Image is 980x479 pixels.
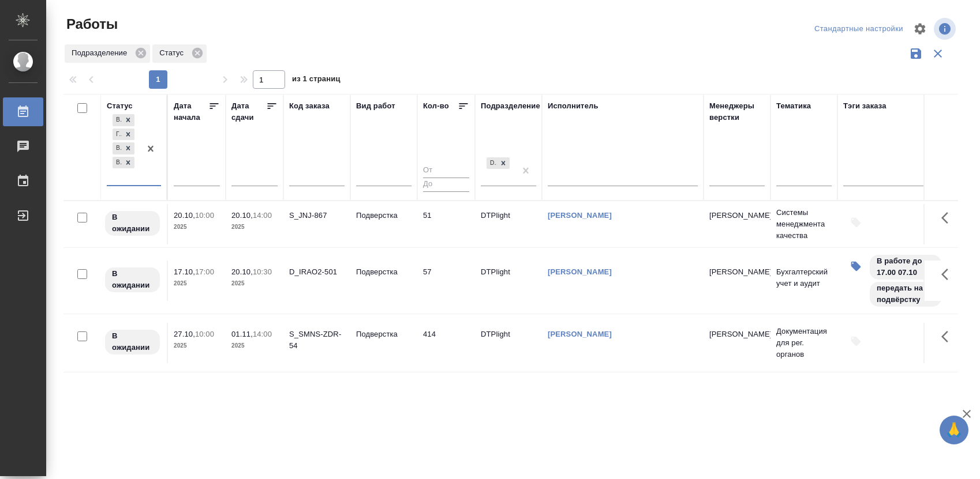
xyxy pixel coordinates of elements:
[174,100,208,123] div: Дата начала
[104,329,161,356] div: Исполнитель назначен, приступать к работе пока рано
[548,211,612,220] a: [PERSON_NAME]
[877,282,934,305] p: передать на подвёрстку
[231,278,278,289] p: 2025
[292,72,341,89] span: из 1 страниц
[356,210,412,221] p: Подверстка
[231,211,253,220] p: 20.10,
[877,255,934,278] p: В работе до 17.00 07.10
[776,326,832,360] p: Документация для рег. органов
[113,157,122,169] div: В ожидании
[776,207,832,242] p: Системы менеджмента качества
[934,18,958,40] span: Посмотреть информацию
[423,100,449,112] div: Кол-во
[289,100,330,112] div: Код заказа
[231,340,278,352] p: 2025
[944,418,964,442] span: 🙏
[195,211,214,220] p: 10:00
[174,340,220,352] p: 2025
[906,15,934,43] span: Настроить таблицу
[869,254,970,308] div: В работе до 17.00 07.10, передать на подвёрстку
[485,156,511,171] div: DTPlight
[487,157,497,169] div: DTPlight
[174,211,195,220] p: 20.10,
[195,330,214,338] p: 10:00
[423,164,469,178] input: От
[934,204,962,232] button: Здесь прячутся важные кнопки
[548,267,612,276] a: [PERSON_NAME]
[709,266,765,278] p: [PERSON_NAME]
[417,261,475,301] td: 57
[709,100,765,123] div: Менеджеры верстки
[112,212,153,235] p: В ожидании
[107,100,133,112] div: Статус
[253,330,272,338] p: 14:00
[231,221,278,233] p: 2025
[253,211,272,220] p: 14:00
[195,267,214,276] p: 17:00
[174,278,220,289] p: 2025
[174,267,195,276] p: 17.10,
[475,323,542,363] td: DTPlight
[356,266,412,278] p: Подверстка
[776,100,811,112] div: Тематика
[174,221,220,233] p: 2025
[709,210,765,221] p: [PERSON_NAME]
[417,204,475,244] td: 51
[289,329,345,352] div: S_SMNS-ZDR-54
[940,416,968,444] button: 🙏
[113,114,122,126] div: Выполнен
[111,127,136,142] div: Выполнен, Готов к работе, В работе, В ожидании
[548,100,599,112] div: Исполнитель
[811,20,906,38] div: split button
[159,47,188,59] p: Статус
[72,47,131,59] p: Подразделение
[905,43,927,65] button: Сохранить фильтры
[63,15,118,33] span: Работы
[113,142,122,154] div: В работе
[843,210,869,235] button: Добавить тэги
[481,100,540,112] div: Подразделение
[356,329,412,340] p: Подверстка
[927,43,949,65] button: Сбросить фильтры
[112,330,153,353] p: В ожидании
[289,266,345,278] div: D_IRAO2-501
[843,100,887,112] div: Тэги заказа
[111,113,136,127] div: Выполнен, Готов к работе, В работе, В ожидании
[289,210,345,221] div: S_JNJ-867
[65,44,150,63] div: Подразделение
[174,330,195,338] p: 27.10,
[231,267,253,276] p: 20.10,
[253,267,272,276] p: 10:30
[843,329,869,354] button: Добавить тэги
[423,178,469,192] input: До
[417,323,475,363] td: 414
[548,330,612,338] a: [PERSON_NAME]
[231,330,253,338] p: 01.11,
[843,254,869,279] button: Изменить тэги
[475,261,542,301] td: DTPlight
[934,261,962,288] button: Здесь прячутся важные кнопки
[776,266,832,289] p: Бухгалтерский учет и аудит
[709,329,765,340] p: [PERSON_NAME]
[113,129,122,141] div: Готов к работе
[231,100,266,123] div: Дата сдачи
[152,44,207,63] div: Статус
[112,268,153,291] p: В ожидании
[356,100,395,112] div: Вид работ
[934,323,962,350] button: Здесь прячутся важные кнопки
[475,204,542,244] td: DTPlight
